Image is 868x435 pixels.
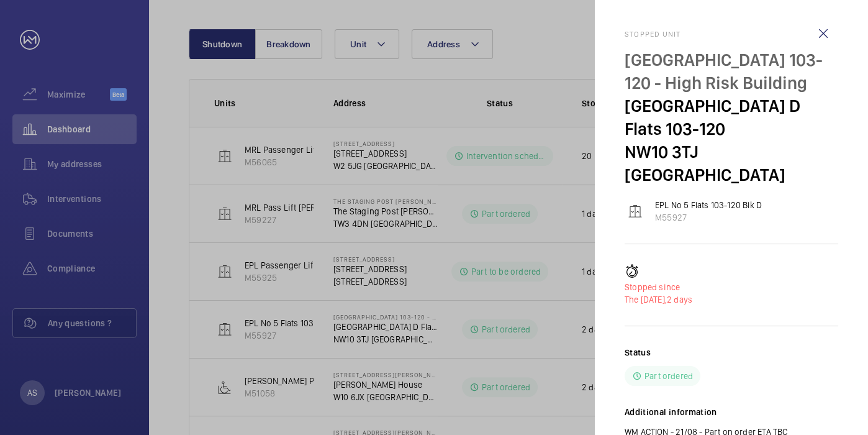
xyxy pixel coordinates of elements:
p: Part ordered [644,370,693,382]
p: [GEOGRAPHIC_DATA] D Flats 103-120 [625,94,838,140]
img: elevator.svg [628,204,643,219]
p: [GEOGRAPHIC_DATA] 103-120 - High Risk Building [625,48,838,94]
p: M55927 [655,211,762,224]
h2: Additional information [625,406,838,418]
p: 2 days [625,293,838,306]
h2: Stopped unit [625,30,838,39]
span: The [DATE], [625,295,667,304]
p: NW10 3TJ [GEOGRAPHIC_DATA] [625,140,838,186]
p: Stopped since [625,281,838,293]
p: EPL No 5 Flats 103-120 Blk D [655,199,762,211]
h2: Status [625,346,651,359]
